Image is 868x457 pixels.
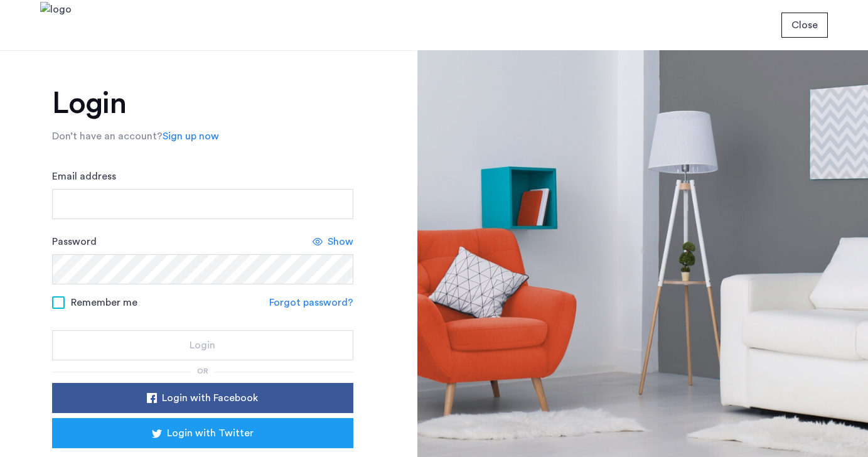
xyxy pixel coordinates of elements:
img: logo [40,2,72,49]
span: Don’t have an account? [52,131,163,141]
button: button [781,13,828,38]
button: button [52,330,353,360]
a: Forgot password? [269,295,353,310]
span: Remember me [71,295,137,310]
label: Password [52,234,97,249]
span: Login [190,338,215,353]
span: or [197,367,208,375]
span: Login with Twitter [167,426,254,441]
label: Email address [52,169,116,184]
h1: Login [52,89,353,119]
button: button [52,383,353,413]
span: Close [791,18,818,33]
span: Login with Facebook [162,390,258,406]
button: button [52,418,353,448]
span: Show [328,234,353,249]
a: Sign up now [163,129,219,144]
